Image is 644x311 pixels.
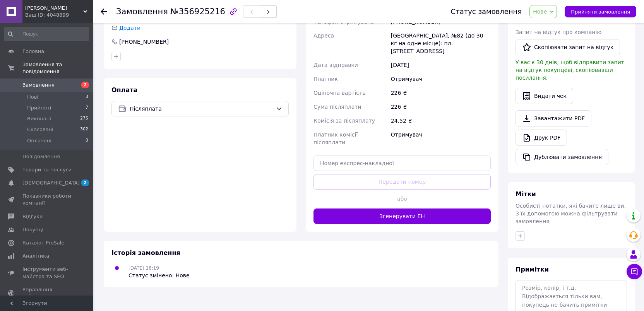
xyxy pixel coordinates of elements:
[516,29,601,35] span: Запит на відгук про компанію
[170,7,225,16] span: №356925216
[128,265,159,271] span: [DATE] 18:19
[313,62,358,68] span: Дата відправки
[627,264,642,279] button: Чат з покупцем
[313,32,334,39] span: Адреса
[313,118,375,124] span: Комісія за післяплату
[516,266,549,273] span: Примітки
[25,12,93,19] div: Ваш ID: 4048899
[22,253,49,260] span: Аналітика
[516,110,591,126] a: Завантажити PDF
[86,94,88,101] span: 3
[571,9,630,15] span: Прийняти замовлення
[22,82,55,89] span: Замовлення
[22,179,80,186] span: [DEMOGRAPHIC_DATA]
[516,59,624,81] span: У вас є 30 днів, щоб відправити запит на відгук покупцеві, скопіювавши посилання.
[565,6,636,17] button: Прийняти замовлення
[27,126,53,133] span: Скасовані
[516,203,626,224] span: Особисті нотатки, які бачите лише ви. З їх допомогою можна фільтрувати замовлення
[80,115,88,122] span: 275
[81,179,89,186] span: 2
[86,104,88,111] span: 7
[81,82,89,88] span: 2
[313,132,358,145] span: Платник комісії післяплати
[313,76,338,82] span: Платник
[27,115,51,122] span: Виконані
[22,153,60,160] span: Повідомлення
[130,104,273,113] span: Післяплата
[313,208,491,224] button: Згенерувати ЕН
[22,193,72,207] span: Показники роботи компанії
[516,39,620,55] button: Скопіювати запит на відгук
[22,61,93,75] span: Замовлення та повідомлення
[516,190,536,198] span: Мітки
[22,213,43,220] span: Відгуки
[4,27,89,41] input: Пошук
[516,149,608,165] button: Дублювати замовлення
[516,88,573,104] button: Видати чек
[22,226,43,233] span: Покупці
[25,5,83,12] span: Akira
[27,94,38,101] span: Нові
[389,128,492,149] div: Отримувач
[22,266,72,280] span: Інструменти веб-майстра та SEO
[118,38,170,46] div: [PHONE_NUMBER]
[389,29,492,58] div: [GEOGRAPHIC_DATA], №82 (до 30 кг на одне місце): пл. [STREET_ADDRESS]
[389,86,492,100] div: 226 ₴
[389,100,492,114] div: 226 ₴
[393,195,411,203] span: або
[313,104,361,110] span: Сума післяплати
[128,272,190,279] div: Статус змінено: Нове
[389,72,492,86] div: Отримувач
[313,90,365,96] span: Оціночна вартість
[22,239,64,246] span: Каталог ProSale
[80,126,88,133] span: 302
[389,114,492,128] div: 24.52 ₴
[116,7,168,16] span: Замовлення
[389,58,492,72] div: [DATE]
[533,9,547,15] span: Нове
[22,166,72,173] span: Товари та послуги
[86,137,88,144] span: 0
[111,86,137,94] span: Оплата
[27,104,51,111] span: Прийняті
[313,155,491,171] input: Номер експрес-накладної
[119,25,140,31] span: Додати
[516,130,567,146] a: Друк PDF
[22,48,44,55] span: Головна
[101,8,107,15] div: Повернутися назад
[313,19,374,25] span: Телефон отримувача
[27,137,51,144] span: Оплачені
[451,8,522,15] div: Статус замовлення
[22,286,72,300] span: Управління сайтом
[111,249,180,256] span: Історія замовлення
